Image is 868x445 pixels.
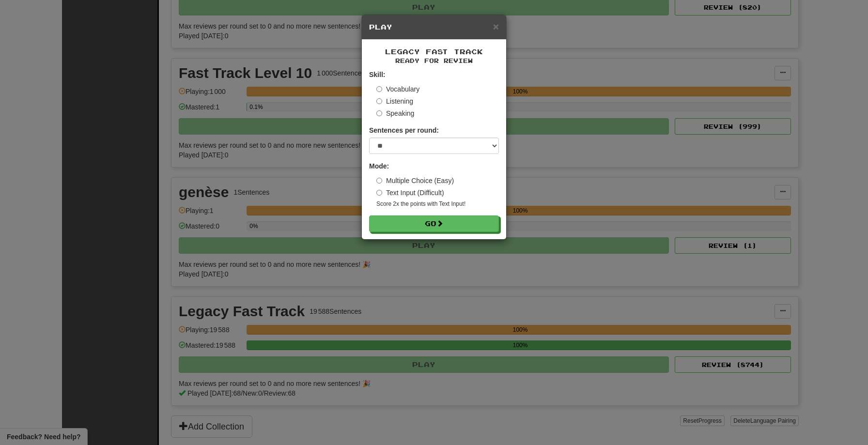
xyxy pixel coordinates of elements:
small: Score 2x the points with Text Input ! [376,200,499,208]
button: Go [369,215,499,232]
span: × [493,21,499,32]
button: Close [493,21,499,31]
strong: Mode: [369,162,389,170]
label: Speaking [376,108,414,118]
label: Listening [376,96,413,106]
span: Legacy Fast Track [385,47,483,56]
input: Speaking [376,110,382,116]
small: Ready for Review [369,57,499,65]
label: Text Input (Difficult) [376,188,444,198]
label: Vocabulary [376,84,419,94]
h5: Play [369,22,499,32]
input: Text Input (Difficult) [376,190,382,196]
label: Sentences per round: [369,125,439,135]
strong: Skill: [369,71,385,78]
input: Listening [376,98,382,104]
label: Multiple Choice (Easy) [376,176,454,185]
input: Multiple Choice (Easy) [376,178,382,184]
input: Vocabulary [376,86,382,92]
